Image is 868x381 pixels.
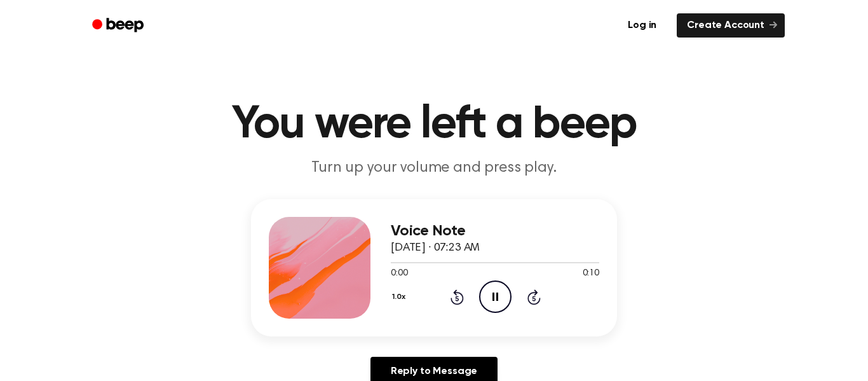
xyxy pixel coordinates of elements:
span: [DATE] · 07:23 AM [391,242,480,254]
span: 0:10 [583,267,599,281]
a: Log in [615,11,669,40]
span: 0:00 [391,267,407,281]
a: Create Account [677,13,785,38]
p: Turn up your volume and press play. [190,158,678,179]
h3: Voice Note [391,223,599,240]
h1: You were left a beep [109,102,759,148]
a: Beep [83,13,155,38]
button: 1.0x [391,286,410,308]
